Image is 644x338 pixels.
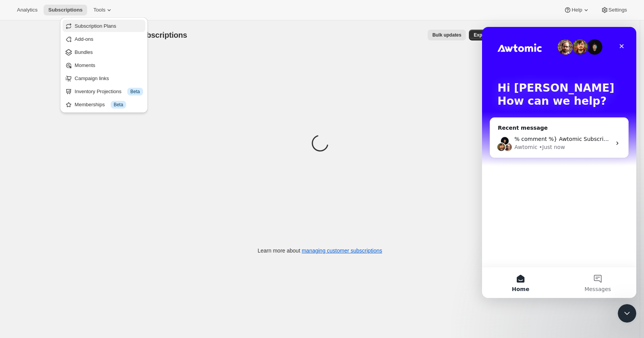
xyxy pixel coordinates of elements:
div: Awtomic [32,116,56,124]
button: Campaign links [62,72,145,84]
span: Subscriptions [137,31,187,39]
span: Campaign links [75,75,109,81]
button: Export [469,30,493,40]
span: Analytics [17,7,37,13]
span: Add-ons [75,36,93,42]
button: Moments [62,59,145,71]
div: Memberships [75,101,143,109]
div: Close [133,12,147,26]
span: Moments [75,62,95,68]
span: Export [474,32,488,38]
button: Add-ons [62,33,145,45]
button: Tools [89,5,118,15]
span: Help [572,7,582,13]
button: Messages [77,240,154,271]
div: • Just now [57,116,83,124]
span: Bulk updates [432,32,461,38]
span: Beta [114,102,123,108]
button: Bundles [62,46,145,58]
button: Bulk updates [428,30,466,40]
button: Inventory Projections [62,85,145,97]
a: managing customer subscriptions [302,248,382,254]
span: Home [30,259,47,265]
iframe: Intercom live chat [618,304,636,323]
span: Tools [93,7,105,13]
span: Bundles [75,49,93,55]
span: Subscriptions [48,7,83,13]
button: Subscriptions [44,5,87,15]
button: Analytics [12,5,42,15]
p: Learn more about [258,247,382,254]
button: Help [559,5,594,15]
iframe: Intercom live chat [482,27,636,298]
span: Messages [103,259,129,265]
div: Inventory Projections [75,88,143,95]
button: Settings [596,5,632,15]
span: Beta [130,89,140,95]
span: Subscription Plans [75,23,116,29]
button: Subscription Plans [62,20,145,32]
button: Memberships [62,98,145,110]
span: Settings [609,7,627,13]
